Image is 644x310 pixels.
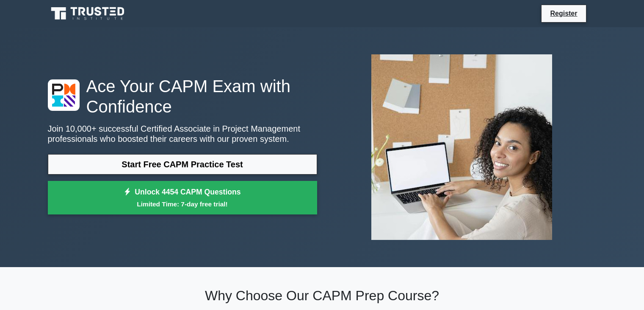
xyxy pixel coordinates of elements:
a: Unlock 4454 CAPM QuestionsLimited Time: 7-day free trial! [48,181,317,215]
a: Register [545,8,582,19]
h1: Ace Your CAPM Exam with Confidence [48,76,317,117]
p: Join 10,000+ successful Certified Associate in Project Management professionals who boosted their... [48,124,317,144]
small: Limited Time: 7-day free trial! [58,199,307,209]
a: Start Free CAPM Practice Test [48,154,317,175]
h2: Why Choose Our CAPM Prep Course? [48,287,597,304]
